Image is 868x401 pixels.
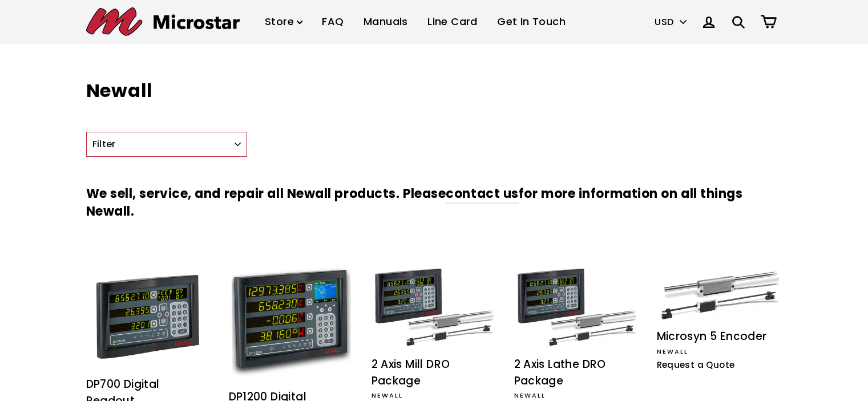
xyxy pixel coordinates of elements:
[446,185,519,204] a: contact us
[232,268,351,378] img: DP1200 Digital Readout
[657,347,782,357] div: Newall
[313,5,352,39] a: FAQ
[89,268,208,366] img: DP700 Digital Readout
[374,268,494,347] img: 2 Axis Mill DRO Package
[657,359,735,371] span: Request a Quote
[657,268,782,375] a: Microsyn 5 Encoder Microsyn 5 Encoder Newall Request a Quote
[657,329,782,345] div: Microsyn 5 Encoder
[256,5,311,39] a: Store
[372,357,497,389] div: 2 Axis Mill DRO Package
[355,5,417,39] a: Manuals
[514,391,640,401] div: Newall
[488,5,574,39] a: Get In Touch
[419,5,486,39] a: Line Card
[256,5,574,39] ul: Primary
[86,78,782,104] h1: Newall
[372,391,497,401] div: Newall
[517,268,636,347] img: 2 Axis Lathe DRO Package
[660,268,779,321] img: Microsyn 5 Encoder
[86,7,240,36] img: Microstar Electronics
[86,168,782,238] h3: We sell, service, and repair all Newall products. Please for more information on all things Newall.
[514,357,640,389] div: 2 Axis Lathe DRO Package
